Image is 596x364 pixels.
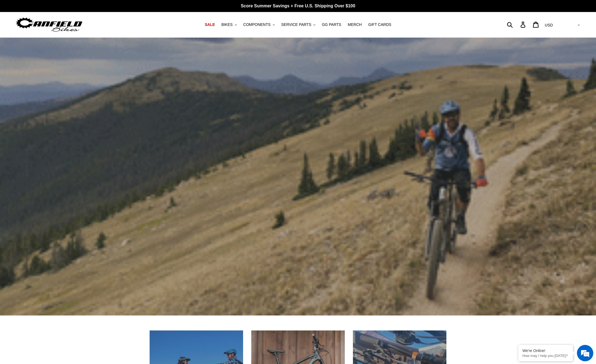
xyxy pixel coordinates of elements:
div: We're Online! [522,348,569,353]
a: SALE [202,21,217,28]
a: MERCH [345,21,364,28]
span: SERVICE PARTS [281,22,311,27]
img: Canfield Bikes [15,16,83,33]
span: MERCH [348,22,362,27]
button: BIKES [219,21,239,28]
a: GG PARTS [319,21,344,28]
input: Search [510,19,524,31]
span: SALE [205,22,215,27]
span: GG PARTS [322,22,341,27]
span: BIKES [221,22,232,27]
button: SERVICE PARTS [279,21,318,28]
span: COMPONENTS [243,22,271,27]
a: GIFT CARDS [365,21,394,28]
button: COMPONENTS [241,21,277,28]
span: GIFT CARDS [368,22,391,27]
p: How may I help you today? [522,354,569,358]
